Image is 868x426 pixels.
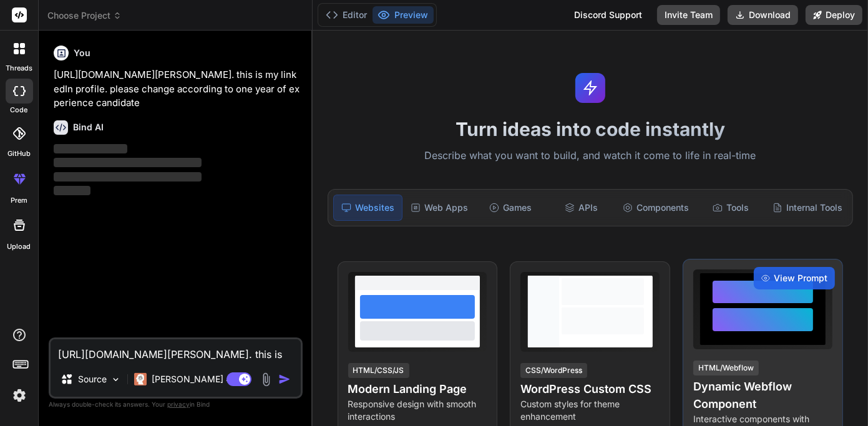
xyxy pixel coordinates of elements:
[476,195,545,221] div: Games
[54,186,90,195] span: ‌
[520,363,587,378] div: CSS/WordPress
[73,121,104,133] h6: Bind AI
[321,6,373,24] button: Editor
[7,148,31,159] label: GitHub
[373,6,434,24] button: Preview
[11,105,28,115] label: code
[806,5,862,25] button: Deploy
[7,241,31,252] label: Upload
[774,272,827,284] span: View Prompt
[152,373,245,385] p: [PERSON_NAME] 4 S..
[768,195,847,221] div: Internal Tools
[167,400,190,408] span: privacy
[618,195,694,221] div: Components
[134,373,147,385] img: Claude 4 Sonnet
[49,399,303,410] p: Always double-check its answers. Your in Bind
[74,47,90,59] h6: You
[520,398,660,423] p: Custom styles for theme enhancement
[320,118,861,140] h1: Turn ideas into code instantly
[278,373,291,385] img: icon
[47,9,122,22] span: Choose Project
[693,378,832,413] h4: Dynamic Webflow Component
[547,195,616,221] div: APIs
[54,144,127,153] span: ‌
[78,373,107,385] p: Source
[9,385,30,406] img: settings
[54,158,202,167] span: ‌
[110,374,121,385] img: Pick Models
[6,63,32,74] label: threads
[11,195,27,206] label: prem
[520,380,660,398] h4: WordPress Custom CSS
[54,68,300,110] p: [URL][DOMAIN_NAME][PERSON_NAME]. this is my linkedIn profile. please change according to one year...
[696,195,765,221] div: Tools
[54,172,202,182] span: ‌
[728,5,798,25] button: Download
[693,361,759,375] div: HTML/Webflow
[333,195,403,221] div: Websites
[259,372,273,387] img: attachment
[405,195,474,221] div: Web Apps
[320,148,861,164] p: Describe what you want to build, and watch it come to life in real-time
[348,380,487,398] h4: Modern Landing Page
[348,398,487,423] p: Responsive design with smooth interactions
[567,5,650,25] div: Discord Support
[348,363,409,378] div: HTML/CSS/JS
[657,5,720,25] button: Invite Team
